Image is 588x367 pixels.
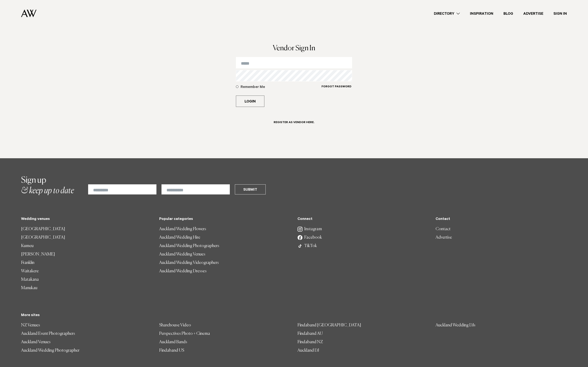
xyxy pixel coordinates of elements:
a: Perspectives Photo + Cinema [159,330,291,338]
a: Auckland Venues [21,338,152,346]
button: Login [236,96,264,107]
h1: Vendor Sign In [236,45,352,52]
h5: Contact [436,217,567,222]
a: Auckland Wedding Hire [159,233,291,242]
a: Waitakere [21,267,152,275]
img: Auckland Weddings Logo [21,9,36,17]
a: Blog [498,11,518,16]
a: Directory [429,11,465,16]
a: Findaband US [159,346,291,355]
a: Auckland Wedding DJs [436,321,567,330]
a: Auckland DJ [297,346,429,355]
a: Auckland Wedding Dresses [159,267,291,275]
h5: Wedding venues [21,217,152,222]
a: Kumeu [21,242,152,250]
a: Sign In [548,11,572,16]
a: Franklin [21,259,152,267]
a: NZ Venues [21,321,152,330]
h5: More sites [21,313,567,318]
a: Instagram [297,225,429,233]
a: Findaband [GEOGRAPHIC_DATA] [297,321,429,330]
a: Forgot Password [321,85,352,94]
h5: Remember Me [241,85,322,90]
a: Inspiration [465,11,498,16]
a: Auckland Wedding Photographer [21,346,152,355]
a: Facebook [297,233,429,242]
a: Auckland Event Photographers [21,330,152,338]
a: Auckland Bands [159,338,291,346]
a: Manukau [21,284,152,292]
a: Auckland Wedding Videographers [159,259,291,267]
a: [GEOGRAPHIC_DATA] [21,233,152,242]
a: Contact [436,225,567,233]
a: Auckland Wedding Venues [159,250,291,259]
a: Matakana [21,275,152,284]
h6: Register as Vendor here. [274,121,314,125]
a: Findaband AU [297,330,429,338]
a: Auckland Wedding Photographers [159,242,291,250]
a: Findaband NZ [297,338,429,346]
h5: Popular categories [159,217,291,222]
a: [GEOGRAPHIC_DATA] [21,225,152,233]
a: [PERSON_NAME] [21,250,152,259]
h5: Connect [297,217,429,222]
a: Advertise [436,233,567,242]
a: Register as Vendor here. [269,117,319,131]
a: Advertise [518,11,548,16]
button: Submit [235,184,266,194]
a: TikTok [297,242,429,250]
a: Auckland Wedding Flowers [159,225,291,233]
h2: & keep up to date [21,175,74,196]
h6: Forgot Password [322,85,351,89]
span: Sign up [21,176,46,185]
a: Sharehouse Video [159,321,291,330]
